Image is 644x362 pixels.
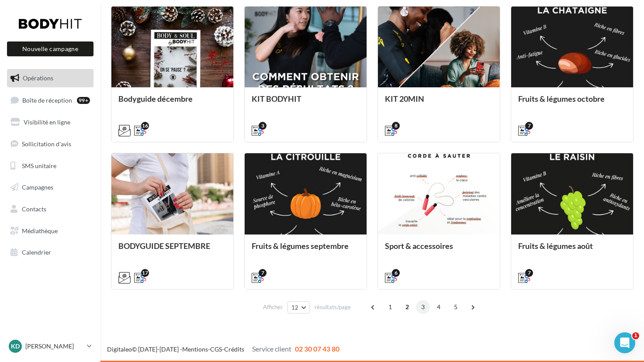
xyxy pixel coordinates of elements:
div: 17 [141,269,149,277]
div: 3 [259,122,267,130]
div: 6 [392,269,400,277]
a: Visibilité en ligne [5,113,95,131]
button: 12 [287,301,310,314]
span: 2 [400,300,414,314]
span: résultats/page [315,303,351,311]
span: Sport & accessoires [385,241,453,251]
a: Campagnes [5,178,95,197]
a: Opérations [5,69,95,87]
span: KD [11,342,20,351]
span: Médiathèque [22,227,58,234]
a: Médiathèque [5,222,95,240]
a: SMS unitaire [5,157,95,175]
a: CGS [210,345,222,353]
a: Calendrier [5,243,95,262]
span: 1 [383,300,397,314]
span: 1 [632,332,639,339]
span: 3 [416,300,430,314]
a: Crédits [224,345,244,353]
button: Nouvelle campagne [7,41,93,56]
span: Fruits & légumes septembre [252,241,349,251]
span: Visibilité en ligne [24,118,70,126]
span: Contacts [22,205,46,213]
div: 7 [525,122,533,130]
a: KD [PERSON_NAME] [7,338,93,355]
div: 7 [259,269,267,277]
span: © [DATE]-[DATE] - - - [107,345,339,353]
div: 8 [392,122,400,130]
a: Contacts [5,200,95,218]
span: Calendrier [22,248,51,256]
span: Boîte de réception [22,96,72,103]
span: Fruits & légumes octobre [518,94,605,103]
span: KIT BODYHIT [252,94,301,103]
a: Sollicitation d'avis [5,135,95,153]
span: Campagnes [22,183,53,191]
span: KIT 20MIN [385,94,424,103]
span: SMS unitaire [22,162,56,169]
div: 99+ [77,97,90,104]
p: [PERSON_NAME] [25,342,83,351]
a: Boîte de réception99+ [5,91,95,110]
span: BODYGUIDE SEPTEMBRE [118,241,210,251]
span: Bodyguide décembre [118,94,193,103]
span: 02 30 07 43 80 [295,345,339,353]
span: Afficher [263,303,283,311]
span: 12 [291,304,299,311]
span: Fruits & légumes août [518,241,593,251]
div: 16 [141,122,149,130]
span: Opérations [23,74,53,82]
span: Service client [252,345,291,353]
div: 7 [525,269,533,277]
span: Sollicitation d'avis [22,140,71,148]
a: Digitaleo [107,345,132,353]
iframe: Intercom live chat [614,332,635,353]
a: Mentions [182,345,208,353]
span: 5 [449,300,463,314]
span: 4 [432,300,446,314]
